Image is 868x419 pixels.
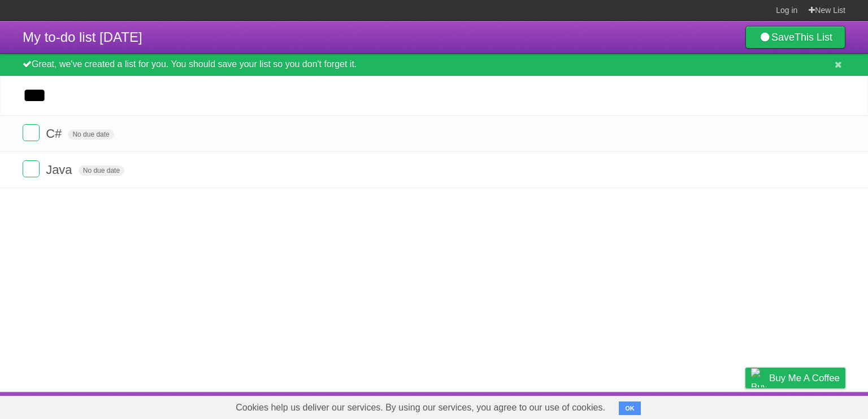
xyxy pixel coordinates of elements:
a: Terms [692,395,717,416]
a: Suggest a feature [774,395,845,416]
a: SaveThis List [745,26,845,49]
label: Done [23,160,40,177]
a: About [595,395,619,416]
span: My to-do list [DATE] [23,29,142,45]
span: Buy me a coffee [769,368,840,388]
span: No due date [79,165,124,176]
span: C# [46,126,64,141]
a: Privacy [731,395,760,416]
span: No due date [68,129,114,139]
b: This List [795,32,832,43]
label: Done [23,124,40,141]
span: Java [46,163,75,177]
img: Buy me a coffee [751,368,766,387]
span: Cookies help us deliver our services. By using our services, you agree to our use of cookies. [224,396,617,419]
button: OK [619,401,641,415]
a: Buy me a coffee [745,368,845,389]
a: Developers [632,395,678,416]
